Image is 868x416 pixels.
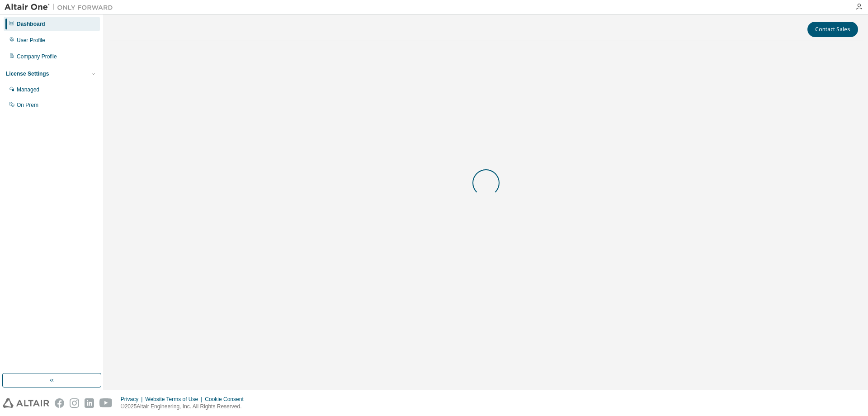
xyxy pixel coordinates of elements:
img: altair_logo.svg [3,398,49,408]
div: Company Profile [17,53,57,60]
div: Dashboard [17,20,45,28]
div: On Prem [17,101,38,109]
div: Cookie Consent [205,396,249,403]
div: License Settings [6,70,49,77]
button: Contact Sales [807,22,858,37]
div: Website Terms of Use [145,396,205,403]
p: © 2025 Altair Engineering, Inc. All Rights Reserved. [121,403,249,411]
img: facebook.svg [55,398,64,408]
img: linkedin.svg [85,398,94,408]
img: Altair One [5,3,118,12]
div: Managed [17,86,39,93]
div: User Profile [17,37,45,44]
img: instagram.svg [70,398,79,408]
img: youtube.svg [99,398,113,408]
div: Privacy [121,396,145,403]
